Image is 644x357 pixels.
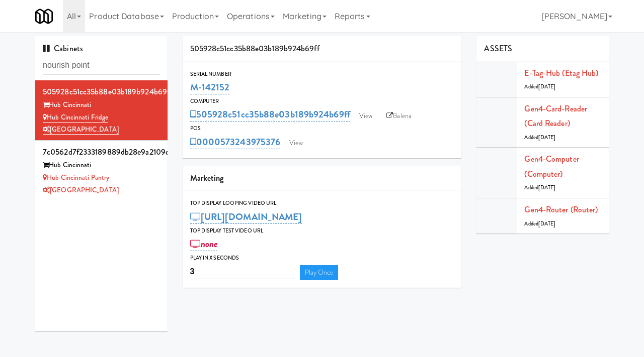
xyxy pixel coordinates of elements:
[300,265,339,280] a: Play Once
[538,134,556,141] span: [DATE]
[284,136,307,151] a: View
[190,135,281,149] a: 0000573243975376
[43,145,160,160] div: 7c0562d7f2333189889db28e9a2109dd
[524,67,598,79] a: E-tag-hub (Etag Hub)
[524,103,587,130] a: Gen4-card-reader (Card Reader)
[190,96,454,106] div: Computer
[183,36,462,62] div: 505928c51cc35b88e03b189b924b69ff
[43,56,160,75] input: Search cabinets
[524,134,555,141] span: Added
[43,173,109,182] a: Hub Cincinnati Pantry
[538,184,556,191] span: [DATE]
[190,253,454,263] div: Play in X seconds
[524,83,555,90] span: Added
[43,84,160,99] div: 505928c51cc35b88e03b189b924b69ff
[190,107,350,122] a: 505928c51cc35b88e03b189b924b69ff
[524,204,598,215] a: Gen4-router (Router)
[43,43,83,54] span: Cabinets
[43,125,119,135] a: [GEOGRAPHIC_DATA]
[35,8,53,25] img: Micromart
[381,108,417,124] a: Balena
[538,83,556,90] span: [DATE]
[524,220,555,227] span: Added
[190,80,230,94] a: M-142152
[35,80,168,141] li: 505928c51cc35b88e03b189b924b69ffHub Cincinnati Hub Cincinnati Fridge[GEOGRAPHIC_DATA]
[190,198,454,208] div: Top Display Looping Video Url
[43,159,160,172] div: Hub Cincinnati
[190,237,218,251] a: none
[43,185,119,195] a: [GEOGRAPHIC_DATA]
[35,141,168,200] li: 7c0562d7f2333189889db28e9a2109ddHub Cincinnati Hub Cincinnati Pantry[GEOGRAPHIC_DATA]
[190,69,454,79] div: Serial Number
[190,172,224,184] span: Marketing
[524,153,579,180] a: Gen4-computer (Computer)
[354,108,377,124] a: View
[484,43,512,54] span: ASSETS
[190,226,454,236] div: Top Display Test Video Url
[190,210,302,224] a: [URL][DOMAIN_NAME]
[43,99,160,111] div: Hub Cincinnati
[190,124,454,134] div: POS
[43,112,108,123] a: Hub Cincinnati Fridge
[538,220,556,227] span: [DATE]
[524,184,555,191] span: Added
